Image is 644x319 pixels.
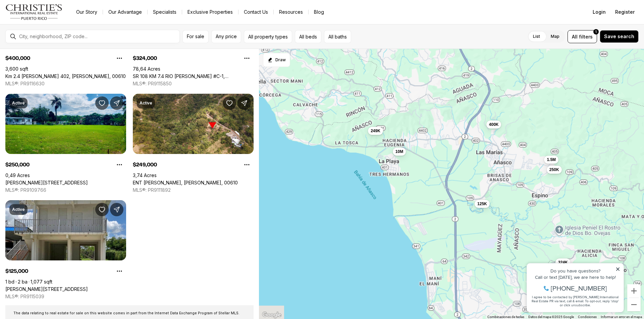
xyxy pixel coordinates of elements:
button: Property options [113,52,126,65]
span: [PHONE_NUMBER] [28,31,84,38]
button: All property types [244,30,292,43]
span: filters [579,33,593,40]
a: Blog [309,7,329,17]
button: Save Property: Carr 109 KM 1.8, SECTOR POZO HONDO [95,203,109,216]
button: 250K [547,166,562,174]
span: Any price [216,34,237,39]
button: Alejar [627,298,641,311]
span: Datos del mapa ©2025 Google [528,315,574,319]
span: Register [615,9,635,15]
button: Register [611,5,639,19]
a: Resources [274,7,308,17]
span: 250K [549,167,559,172]
a: Km 2.4 CARR 402, ANASCO PR, 00610 [5,73,126,79]
button: Share Property [237,96,251,110]
p: Active [140,100,152,106]
span: 400K [489,122,499,127]
label: Map [545,30,565,43]
button: Login [589,5,610,19]
span: I agree to be contacted by [PERSON_NAME] International Real Estate PR via text, call & email. To ... [8,41,96,54]
button: 10M [393,148,406,156]
span: 1 [595,29,597,34]
a: Our Advantage [103,7,147,17]
a: Condiciones (se abre en una nueva pestaña) [578,315,597,319]
button: Start drawing [263,53,290,67]
span: 249K [371,128,380,134]
button: Any price [211,30,241,43]
button: Share Property [110,96,123,110]
button: Property options [240,158,254,171]
span: 10M [395,149,403,154]
button: Allfilters1 [568,30,597,43]
button: For sale [182,30,209,43]
button: Save Property: Carr 402 BO HATILLO [95,96,109,110]
a: Informar un error en el mapa [601,315,642,319]
button: Property options [113,264,126,278]
a: Carr 109 KM 1.8, SECTOR POZO HONDO, ANASCO PR, 00610 [5,286,88,292]
a: Specialists [148,7,182,17]
button: 400K [486,121,501,129]
button: 1.5M [544,156,558,164]
button: Contact Us [238,7,273,17]
button: Save search [600,30,639,43]
div: Call or text [DATE], we are here to help! [7,21,97,26]
span: For sale [187,34,204,39]
p: Active [12,207,25,212]
button: Acercar [627,284,641,298]
a: SR 108 KM 7.4 RIO CAÑAS WD #C-1, ANASCO PR, 00610 [133,73,254,79]
div: Do you have questions? [7,15,97,20]
button: All beds [295,30,321,43]
img: logo [5,4,63,20]
span: 125K [477,201,487,207]
a: ENT LA FERRAR, ANASCO PR, 00610 [133,180,238,186]
span: All [572,33,578,40]
button: Save Property: ENT LA FERRAR [223,96,236,110]
button: Property options [240,52,254,65]
a: Exclusive Properties [182,7,238,17]
p: Active [12,100,25,106]
button: Share Property [110,203,123,216]
button: 249K [368,127,383,135]
span: Login [593,9,606,15]
span: 1.5M [547,157,556,162]
label: List [528,30,545,43]
a: Our Story [71,7,103,17]
button: 125K [475,200,490,208]
button: All baths [324,30,351,43]
button: Property options [113,158,126,171]
a: Carr 402 BO HATILLO, ANASCO PR, 00610 [5,180,88,186]
span: Save search [604,34,634,39]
